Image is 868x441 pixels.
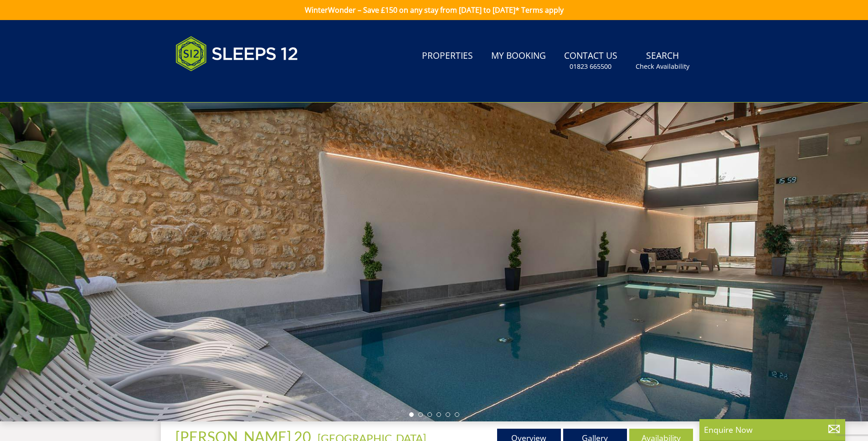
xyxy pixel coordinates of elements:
[704,424,841,436] p: Enquire Now
[171,82,267,90] iframe: Customer reviews powered by Trustpilot
[560,46,621,76] a: Contact Us01823 665500
[636,62,689,71] small: Check Availability
[175,31,298,77] img: Sleeps 12
[418,46,477,67] a: Properties
[488,46,550,67] a: My Booking
[632,46,693,76] a: SearchCheck Availability
[570,62,611,71] small: 01823 665500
